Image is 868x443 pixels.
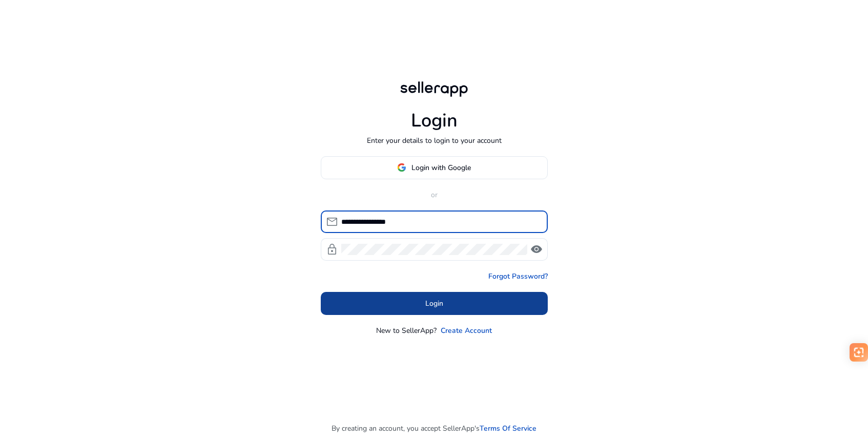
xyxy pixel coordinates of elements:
[326,216,338,228] span: mail
[488,271,548,282] a: Forgot Password?
[411,162,471,173] span: Login with Google
[480,423,536,434] a: Terms Of Service
[441,325,492,336] a: Create Account
[530,243,543,256] span: visibility
[425,298,443,309] span: Login
[326,243,338,256] span: lock
[321,156,548,179] button: Login with Google
[397,163,406,172] img: google-logo.svg
[367,135,502,146] p: Enter your details to login to your account
[376,325,437,336] p: New to SellerApp?
[321,189,548,200] p: or
[411,110,458,132] h1: Login
[321,292,548,315] button: Login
